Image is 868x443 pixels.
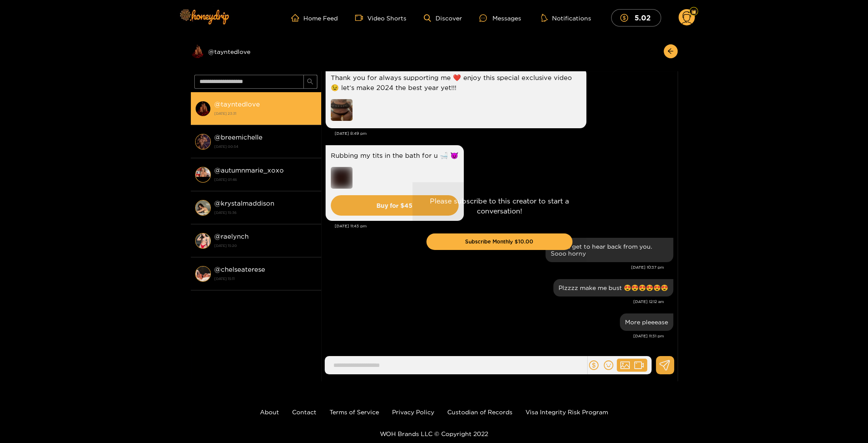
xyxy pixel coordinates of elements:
[214,110,317,117] strong: [DATE] 23:31
[214,275,317,283] strong: [DATE] 15:11
[691,9,696,14] img: Fan Level
[392,409,434,415] a: Privacy Policy
[195,233,211,249] img: conversation
[260,409,279,415] a: About
[214,233,249,240] strong: @ raelynch
[214,209,317,217] strong: [DATE] 15:36
[214,167,284,174] strong: @ autumnmarie_xoxo
[195,101,211,117] img: conversation
[214,200,274,207] strong: @ krystalmaddison
[426,196,572,216] p: Please subscribe to this creator to start a conversation!
[307,78,313,86] span: search
[195,266,211,282] img: conversation
[191,44,321,58] div: @tayntedlove
[214,176,317,183] strong: [DATE] 01:46
[426,233,572,250] button: Subscribe Monthly $10.00
[303,75,317,89] button: search
[667,48,674,55] span: arrow-left
[539,13,594,22] button: Notifications
[214,100,260,108] strong: @ tayntedlove
[525,409,608,415] a: Visa Integrity Risk Program
[195,134,211,150] img: conversation
[195,200,211,216] img: conversation
[214,133,263,141] strong: @ breemichelle
[355,14,406,22] a: Video Shorts
[479,13,521,23] div: Messages
[214,143,317,150] strong: [DATE] 00:54
[355,14,367,22] span: video-camera
[620,14,632,22] span: dollar
[447,409,512,415] a: Custodian of Records
[291,14,303,22] span: home
[611,9,661,26] button: 5.02
[424,14,462,22] a: Discover
[633,13,652,22] mark: 5.02
[329,409,379,415] a: Terms of Service
[195,167,211,183] img: conversation
[664,44,678,58] button: arrow-left
[292,409,316,415] a: Contact
[291,14,338,22] a: Home Feed
[214,266,265,273] strong: @ chelseaterese
[214,242,317,250] strong: [DATE] 15:20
